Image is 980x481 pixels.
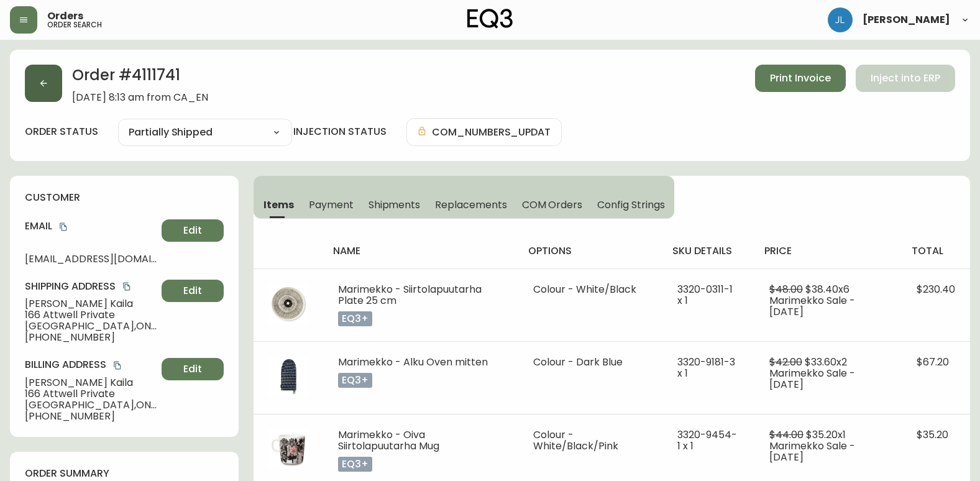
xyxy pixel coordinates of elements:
[369,198,421,211] span: Shipments
[769,439,855,464] span: Marimekko Sale - [DATE]
[47,11,83,21] span: Orders
[863,15,950,25] span: [PERSON_NAME]
[268,429,308,469] img: 4c3c2fc0-ed2e-4f06-9bba-eb680ba66525.jpg
[25,219,157,233] h4: Email
[293,125,387,139] h4: injection status
[769,428,804,442] span: $44.00
[917,282,955,296] span: $230.40
[25,298,157,309] span: [PERSON_NAME] Kaila
[162,358,224,380] button: Edit
[769,293,855,319] span: Marimekko Sale - [DATE]
[25,125,98,139] label: order status
[25,358,157,372] h4: Billing Address
[338,428,439,453] span: Marimekko - Oiva Siirtolapuutarha Mug
[828,7,853,32] img: 1c9c23e2a847dab86f8017579b61559c
[597,198,664,211] span: Config Strings
[528,244,653,258] h4: options
[677,282,733,308] span: 3320-0311-1 x 1
[806,428,846,442] span: $35.20 x 1
[917,428,948,442] span: $35.20
[25,321,157,332] span: [GEOGRAPHIC_DATA] , ON , K2K0P6 , CA
[764,244,892,258] h4: price
[183,224,202,237] span: Edit
[25,309,157,321] span: 166 Attwell Private
[162,280,224,302] button: Edit
[805,355,847,369] span: $33.60 x 2
[268,284,308,324] img: b855d54e-d2e1-4e96-b03e-675aa9bf662f.jpg
[533,357,648,368] li: Colour - Dark Blue
[338,282,482,308] span: Marimekko - Siirtolapuutarha Plate 25 cm
[268,357,308,396] img: 0bdd600c-10a2-410f-bfff-2f6da95dae38Optional[3320-9181-3-LP.jpg].jpg
[333,244,508,258] h4: name
[522,198,583,211] span: COM Orders
[183,284,202,298] span: Edit
[25,388,157,400] span: 166 Attwell Private
[25,400,157,411] span: [GEOGRAPHIC_DATA] , ON , K2K0P6 , CA
[121,280,133,293] button: copy
[677,428,737,453] span: 3320-9454-1 x 1
[72,92,208,103] span: [DATE] 8:13 am from CA_EN
[25,467,224,480] h4: order summary
[770,71,831,85] span: Print Invoice
[25,377,157,388] span: [PERSON_NAME] Kaila
[769,282,803,296] span: $48.00
[25,280,157,293] h4: Shipping Address
[338,355,488,369] span: Marimekko - Alku Oven mitten
[769,355,802,369] span: $42.00
[338,311,372,326] p: eq3+
[25,332,157,343] span: [PHONE_NUMBER]
[338,457,372,472] p: eq3+
[338,373,372,388] p: eq3+
[672,244,744,258] h4: sku details
[25,191,224,204] h4: customer
[533,284,648,295] li: Colour - White/Black
[755,65,846,92] button: Print Invoice
[25,411,157,422] span: [PHONE_NUMBER]
[309,198,354,211] span: Payment
[72,65,208,92] h2: Order # 4111741
[111,359,124,372] button: copy
[435,198,506,211] span: Replacements
[467,9,513,29] img: logo
[183,362,202,376] span: Edit
[25,254,157,265] span: [EMAIL_ADDRESS][DOMAIN_NAME]
[263,198,294,211] span: Items
[162,219,224,242] button: Edit
[917,355,949,369] span: $67.20
[57,221,70,233] button: copy
[769,366,855,392] span: Marimekko Sale - [DATE]
[533,429,648,452] li: Colour - White/Black/Pink
[677,355,735,380] span: 3320-9181-3 x 1
[912,244,960,258] h4: total
[805,282,849,296] span: $38.40 x 6
[47,21,102,29] h5: order search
